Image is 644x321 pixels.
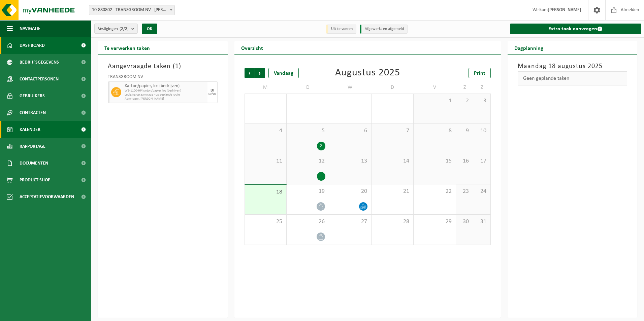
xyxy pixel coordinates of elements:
span: 10-880802 - TRANSGROOM NV - MOEN [89,5,174,15]
span: 26 [290,218,325,225]
span: 5 [290,127,325,135]
li: Uit te voeren [326,25,356,34]
div: Augustus 2025 [335,68,400,78]
span: 1 [175,63,179,70]
span: 15 [417,157,452,165]
h3: Aangevraagde taken ( ) [108,61,218,71]
span: Navigatie [20,20,40,37]
span: Rapportage [20,138,45,155]
span: Karton/papier, los (bedrijven) [125,83,206,89]
span: Dashboard [20,37,45,54]
strong: [PERSON_NAME] [548,7,581,12]
span: Volgende [255,68,265,78]
span: 24 [477,188,487,195]
a: Extra taak aanvragen [510,24,642,34]
span: Contracten [20,104,46,121]
span: 19 [290,188,325,195]
h2: Overzicht [234,41,270,54]
span: Vestigingen [98,24,129,34]
div: DI [211,88,214,93]
div: Vandaag [268,68,299,78]
div: 1 [317,172,325,181]
div: 19/08 [208,93,216,96]
span: Kalender [20,121,40,138]
button: Vestigingen(2/2) [94,24,138,34]
span: Bedrijfsgegevens [20,54,59,71]
span: Acceptatievoorwaarden [20,188,74,205]
span: Gebruikers [20,87,45,104]
td: D [287,81,329,94]
span: 11 [248,157,283,165]
span: 25 [248,218,283,225]
span: Lediging op aanvraag - op geplande route [125,93,206,97]
span: 14 [375,157,410,165]
span: Vorige [245,68,255,78]
h3: Maandag 18 augustus 2025 [518,61,627,71]
span: 31 [477,218,487,225]
td: M [245,81,287,94]
td: Z [473,81,490,94]
span: Aanvrager: [PERSON_NAME] [125,97,206,101]
span: 7 [375,127,410,135]
span: 6 [332,127,368,135]
div: 2 [317,142,325,150]
a: Print [469,68,491,78]
div: TRANSGROOM NV [108,75,218,81]
span: 9 [459,127,470,135]
span: Contactpersonen [20,71,59,87]
span: 27 [332,218,368,225]
span: 10-880802 - TRANSGROOM NV - MOEN [89,5,175,15]
span: 28 [375,218,410,225]
span: Print [474,71,485,76]
td: Z [456,81,473,94]
span: 4 [248,127,283,135]
span: 22 [417,188,452,195]
span: 21 [375,188,410,195]
li: Afgewerkt en afgemeld [360,25,408,34]
span: 16 [459,157,470,165]
td: W [329,81,372,94]
h2: Te verwerken taken [98,41,157,54]
span: Documenten [20,155,48,172]
span: 13 [332,157,368,165]
td: V [414,81,456,94]
button: OK [142,24,157,34]
span: 12 [290,157,325,165]
span: 8 [417,127,452,135]
span: 1 [417,97,452,105]
count: (2/2) [120,27,129,31]
span: 17 [477,157,487,165]
span: 30 [459,218,470,225]
span: 20 [332,188,368,195]
span: 2 [459,97,470,105]
span: 10 [477,127,487,135]
span: 23 [459,188,470,195]
span: 18 [248,188,283,196]
span: Product Shop [20,172,50,188]
h2: Dagplanning [508,41,550,54]
span: 29 [417,218,452,225]
span: WB-1100-HP karton/papier, los (bedrijven) [125,89,206,93]
div: Geen geplande taken [518,71,627,85]
span: 3 [477,97,487,105]
td: D [372,81,414,94]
